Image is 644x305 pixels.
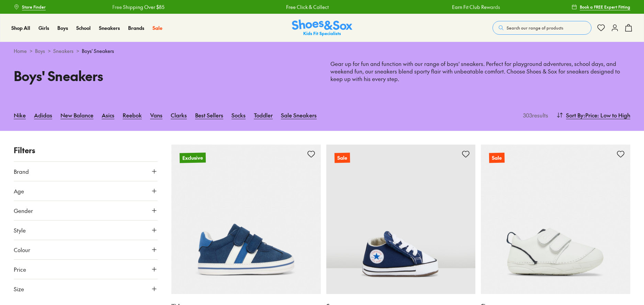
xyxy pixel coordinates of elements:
[195,108,223,123] a: Best Sellers
[334,152,350,163] p: Sale
[150,108,162,123] a: Vans
[14,1,46,13] a: Store Finder
[14,167,29,176] span: Brand
[35,47,45,55] a: Boys
[53,47,74,55] a: Sneakers
[14,221,158,240] button: Style
[580,4,630,10] span: Book a FREE Expert Fitting
[76,24,91,32] a: School
[507,25,563,31] span: Search our range of products
[254,108,273,123] a: Toddler
[451,3,499,11] a: Earn Fit Club Rewards
[14,240,158,259] button: Colour
[481,145,630,294] a: Sale
[180,152,206,163] p: Exclusive
[14,279,158,298] button: Size
[14,265,26,273] span: Price
[99,24,120,32] a: Sneakers
[14,285,24,293] span: Size
[102,108,114,123] a: Asics
[14,201,158,220] button: Gender
[22,4,46,10] span: Store Finder
[14,47,27,55] a: Home
[326,145,476,294] a: Sale
[38,24,49,32] a: Girls
[231,108,246,123] a: Socks
[14,206,33,215] span: Gender
[171,145,321,294] a: Exclusive
[14,260,158,279] button: Price
[14,246,30,254] span: Colour
[566,111,584,119] span: Sort By
[112,3,164,11] a: Free Shipping Over $85
[14,145,158,156] p: Filters
[330,60,631,83] p: Gear up for fun and function with our range of boys' sneakers. Perfect for playground adventures,...
[292,20,352,36] img: SNS_Logo_Responsive.svg
[556,108,630,123] button: Sort By:Price: Low to High
[281,108,317,123] a: Sale Sneakers
[82,47,114,55] span: Boys' Sneakers
[11,24,30,32] a: Shop All
[14,181,158,201] button: Age
[572,1,630,13] a: Book a FREE Expert Fitting
[14,66,314,86] h1: Boys' Sneakers
[292,20,352,36] a: Shoes & Sox
[128,24,144,32] a: Brands
[493,21,591,35] button: Search our range of products
[14,47,630,55] div: > > >
[57,24,68,32] a: Boys
[171,108,187,123] a: Clarks
[14,187,24,195] span: Age
[14,226,26,234] span: Style
[14,108,26,123] a: Nike
[584,111,630,119] span: : Price: Low to High
[14,162,158,181] button: Brand
[520,111,548,119] p: 303 results
[285,3,328,11] a: Free Click & Collect
[152,24,162,32] a: Sale
[34,108,52,123] a: Adidas
[489,152,505,163] p: Sale
[123,108,142,123] a: Reebok
[60,108,93,123] a: New Balance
